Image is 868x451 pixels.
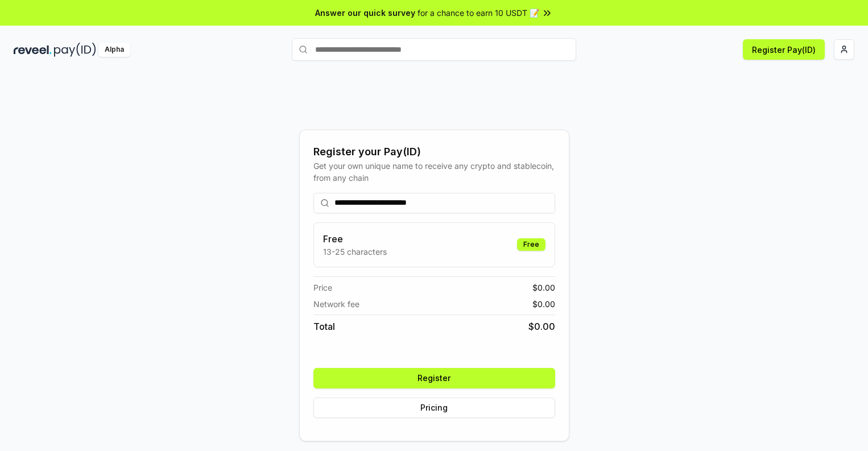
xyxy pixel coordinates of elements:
[313,368,555,388] button: Register
[517,238,545,251] div: Free
[323,232,387,246] h3: Free
[528,320,555,333] span: $ 0.00
[14,43,52,57] img: reveel_dark
[313,282,332,293] span: Price
[418,7,539,19] span: for a chance to earn 10 USDT 📝
[54,43,96,57] img: pay_id
[323,246,387,258] p: 13-25 characters
[313,160,555,184] div: Get your own unique name to receive any crypto and stablecoin, from any chain
[532,282,555,293] span: $ 0.00
[315,7,415,19] span: Answer our quick survey
[743,39,825,60] button: Register Pay(ID)
[532,298,555,310] span: $ 0.00
[313,398,555,418] button: Pricing
[313,320,335,333] span: Total
[313,144,555,160] div: Register your Pay(ID)
[313,298,359,310] span: Network fee
[98,43,130,57] div: Alpha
